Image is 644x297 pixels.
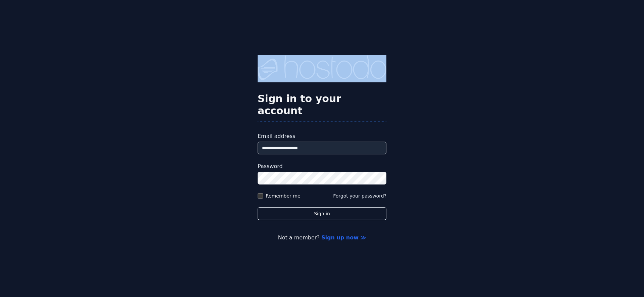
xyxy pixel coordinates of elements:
[32,234,612,242] p: Not a member?
[258,162,386,170] label: Password
[333,193,386,199] button: Forgot your password?
[258,207,386,220] button: Sign in
[258,132,386,140] label: Email address
[258,55,386,82] img: Hostodo
[258,93,386,117] h2: Sign in to your account
[266,193,301,199] label: Remember me
[321,234,366,241] a: Sign up now ≫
